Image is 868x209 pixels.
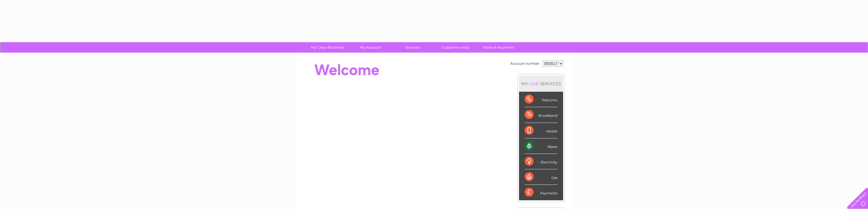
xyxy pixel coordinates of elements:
[525,169,557,185] div: Gas
[525,138,557,154] div: Water
[525,107,557,123] div: Broadband
[525,154,557,169] div: Electricity
[475,42,522,53] a: Make A Payment
[525,123,557,138] div: Mobile
[304,42,351,53] a: My Clear Business
[390,42,436,53] a: Services
[528,81,540,86] div: LIVE
[525,185,557,200] div: Payments
[519,76,563,92] div: MY SERVICES
[525,92,557,107] div: Telecoms
[432,42,479,53] a: Customer Help
[509,59,541,68] td: Account number
[347,42,393,53] a: My Account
